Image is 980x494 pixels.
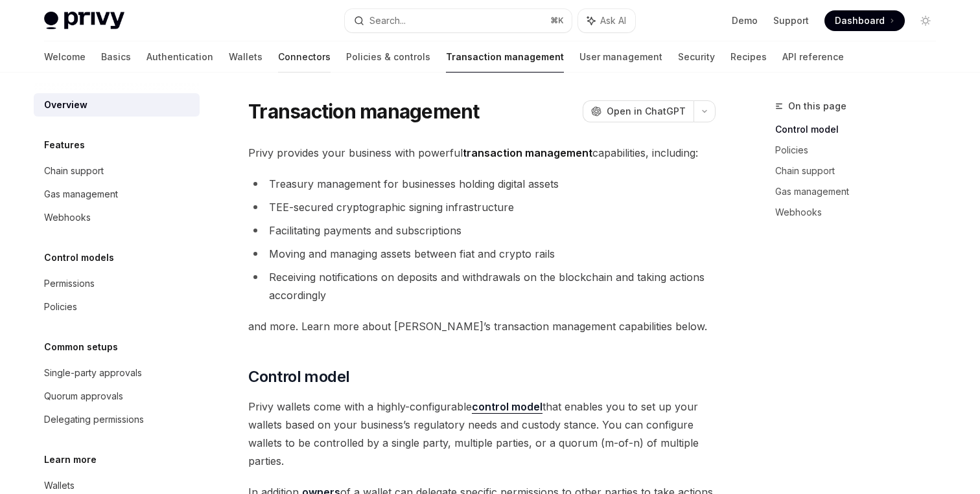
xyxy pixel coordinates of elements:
div: Search... [369,13,406,28]
strong: transaction management [463,146,592,159]
a: Demo [732,14,758,27]
h5: Common setups [44,339,118,355]
a: Basics [101,41,131,73]
div: Wallets [44,478,75,493]
li: TEE-secured cryptographic signing infrastructure [248,198,716,216]
div: Permissions [44,276,95,291]
li: Facilitating payments and subscriptions [248,221,716,240]
span: Control model [248,366,349,387]
span: ⌘ K [550,16,564,26]
a: Webhooks [34,206,200,229]
a: Transaction management [446,41,564,73]
a: Policies [34,295,200,319]
span: On this page [788,98,846,114]
a: User management [579,41,662,73]
a: Single-party approvals [34,361,200,385]
h1: Transaction management [248,100,480,123]
a: Chain support [34,159,200,183]
a: Dashboard [824,10,905,31]
a: Authentication [146,41,213,73]
h5: Control models [44,250,114,265]
a: Welcome [44,41,86,73]
div: Overview [44,97,87,113]
button: Open in ChatGPT [583,100,694,122]
span: Dashboard [835,14,885,27]
a: Quorum approvals [34,385,200,408]
div: Policies [44,299,77,315]
h5: Features [44,137,85,153]
a: Security [678,41,715,73]
div: Delegating permissions [44,412,144,427]
a: Control model [775,119,946,140]
div: Quorum approvals [44,388,123,404]
a: Overview [34,93,200,117]
div: Chain support [44,163,104,179]
div: Gas management [44,186,118,202]
a: Policies & controls [346,41,430,73]
img: light logo [44,12,124,30]
a: Permissions [34,272,200,295]
a: Gas management [34,183,200,206]
span: Ask AI [600,14,626,27]
li: Receiving notifications on deposits and withdrawals on the blockchain and taking actions accordingly [248,268,716,304]
span: and more. Learn more about [PERSON_NAME]’s transaction management capabilities below. [248,317,716,335]
a: Delegating permissions [34,408,200,431]
button: Toggle dark mode [915,10,936,31]
a: Policies [775,140,946,161]
li: Treasury management for businesses holding digital assets [248,175,716,193]
a: Connectors [278,41,331,73]
a: Recipes [730,41,767,73]
button: Search...⌘K [345,9,572,32]
button: Ask AI [578,9,635,32]
span: Open in ChatGPT [607,105,686,118]
a: Wallets [229,41,262,73]
a: Chain support [775,161,946,181]
span: Privy provides your business with powerful capabilities, including: [248,144,716,162]
a: Gas management [775,181,946,202]
a: Support [773,14,809,27]
a: Webhooks [775,202,946,223]
a: API reference [782,41,844,73]
span: Privy wallets come with a highly-configurable that enables you to set up your wallets based on yo... [248,398,716,470]
a: control model [472,400,542,414]
h5: Learn more [44,452,97,467]
div: Webhooks [44,210,91,225]
li: Moving and managing assets between fiat and crypto rails [248,245,716,263]
div: Single-party approvals [44,365,142,381]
